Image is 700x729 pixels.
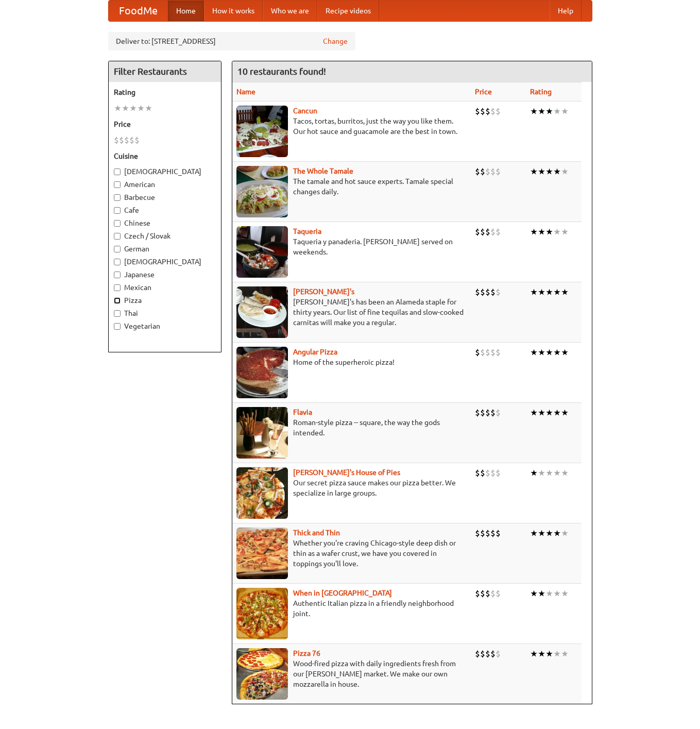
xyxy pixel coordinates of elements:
li: $ [475,106,480,117]
li: ★ [145,103,152,114]
a: FoodMe [109,1,168,21]
li: $ [496,648,501,659]
li: ★ [553,226,561,238]
li: ★ [530,106,538,117]
li: $ [496,588,501,599]
li: $ [119,134,124,146]
li: ★ [553,407,561,418]
li: $ [485,226,490,238]
li: $ [480,588,485,599]
a: Pizza 76 [293,649,320,657]
li: $ [114,134,119,146]
img: wholetamale.jpg [236,166,288,217]
li: $ [496,467,501,479]
li: ★ [530,528,538,539]
li: ★ [545,226,553,238]
p: Whether you're craving Chicago-style deep dish or thin as a wafer crust, we have you covered in t... [236,538,467,569]
li: $ [475,528,480,539]
li: $ [485,407,490,418]
li: ★ [530,407,538,418]
li: ★ [561,226,569,238]
input: Chinese [114,220,121,227]
li: $ [485,106,490,117]
li: $ [490,286,496,298]
label: Thai [114,308,216,318]
h5: Cuisine [114,151,216,161]
li: ★ [561,407,569,418]
ng-pluralize: 10 restaurants found! [237,66,326,76]
li: ★ [538,347,545,358]
a: [PERSON_NAME]'s House of Pies [293,468,400,477]
input: Czech / Slovak [114,233,121,240]
a: When in [GEOGRAPHIC_DATA] [293,589,392,597]
li: $ [485,286,490,298]
p: Roman-style pizza -- square, the way the gods intended. [236,417,467,438]
li: $ [475,226,480,238]
img: angular.jpg [236,347,288,398]
li: ★ [545,588,553,599]
li: $ [496,226,501,238]
li: $ [129,134,134,146]
a: Angular Pizza [293,348,337,356]
label: Chinese [114,218,216,228]
li: $ [475,166,480,177]
li: $ [485,648,490,659]
a: Who we are [263,1,317,21]
label: Cafe [114,205,216,215]
li: ★ [530,467,538,479]
li: $ [480,166,485,177]
li: $ [496,347,501,358]
li: ★ [545,467,553,479]
li: ★ [561,347,569,358]
li: ★ [530,286,538,298]
a: Name [236,88,255,96]
li: ★ [553,588,561,599]
li: ★ [561,166,569,177]
li: $ [496,407,501,418]
a: The Whole Tamale [293,167,353,175]
li: $ [490,588,496,599]
li: ★ [553,648,561,659]
li: ★ [538,166,545,177]
li: ★ [553,347,561,358]
li: ★ [553,166,561,177]
p: [PERSON_NAME]'s has been an Alameda staple for thirty years. Our list of fine tequilas and slow-c... [236,297,467,328]
li: $ [496,106,501,117]
li: ★ [553,286,561,298]
a: Recipe videos [317,1,379,21]
li: ★ [530,588,538,599]
label: Vegetarian [114,321,216,331]
a: Cancun [293,107,317,115]
li: ★ [114,103,122,114]
li: ★ [545,407,553,418]
p: Home of the superheroic pizza! [236,357,467,367]
li: ★ [553,467,561,479]
input: Thai [114,310,121,317]
li: $ [490,467,496,479]
li: $ [475,648,480,659]
a: Flavia [293,408,312,416]
li: ★ [538,528,545,539]
li: $ [490,347,496,358]
li: ★ [545,166,553,177]
li: ★ [129,103,137,114]
label: Barbecue [114,192,216,202]
li: $ [475,347,480,358]
li: ★ [545,528,553,539]
li: $ [480,347,485,358]
a: [PERSON_NAME]'s [293,287,354,296]
input: [DEMOGRAPHIC_DATA] [114,168,121,175]
label: American [114,179,216,190]
li: $ [480,467,485,479]
b: Taqueria [293,227,321,235]
li: ★ [137,103,145,114]
a: Price [475,88,492,96]
img: luigis.jpg [236,467,288,519]
img: cancun.jpg [236,106,288,157]
li: ★ [545,286,553,298]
